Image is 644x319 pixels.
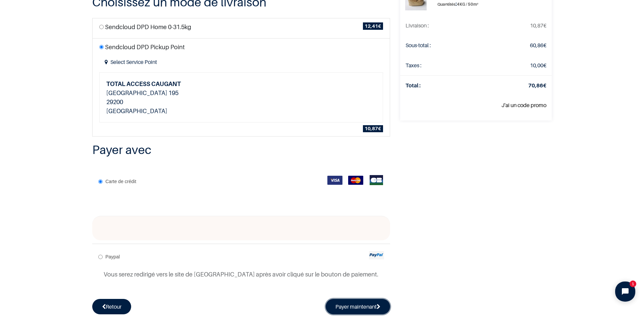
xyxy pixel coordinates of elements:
[400,16,485,35] td: La livraison sera mise à jour après avoir choisi une nouvelle méthode de livraison
[406,82,421,89] strong: Total :
[400,35,485,55] td: Sous-total :
[437,2,455,7] span: Quantités
[530,22,546,29] span: €
[609,276,641,307] iframe: Tidio Chat
[326,299,390,314] button: Payer maintenant
[363,22,383,30] span: €
[530,62,546,69] span: €
[530,22,543,29] span: 10,87
[530,62,543,69] span: 10,00
[105,43,185,52] label: Sendcloud DPD Pickup Point
[98,179,103,184] input: Carte de crédit
[400,56,485,76] td: Taxes :
[369,175,384,185] img: CB
[105,179,136,184] span: Carte de crédit
[106,80,181,87] b: TOTAL ACCESS CAUGANT
[106,88,234,97] div: [GEOGRAPHIC_DATA] 195
[457,2,478,7] span: 4KG / 50m²
[501,102,546,108] a: J'ai un code promo
[106,97,234,106] div: 29200
[105,22,191,31] label: Sendcloud DPD Home 0-31.5kg
[105,254,120,259] span: Paypal
[363,125,383,133] span: €
[106,106,234,115] div: [GEOGRAPHIC_DATA]
[348,176,363,185] img: MasterCard
[92,142,390,158] h3: Payer avec
[365,126,378,131] span: 10,87
[369,251,384,259] img: paypal
[92,299,131,314] a: Retour
[98,255,103,259] input: Paypal
[528,82,543,89] span: 70,86
[530,42,543,49] span: 60,86
[530,42,546,49] span: €
[528,82,546,89] strong: €
[104,226,378,231] iframe: Cadre de saisie sécurisé pour le paiement par carte
[365,23,378,29] span: 12,41
[99,54,162,70] button: Select Service Point
[104,270,384,279] p: Vous serez redirigé vers le site de [GEOGRAPHIC_DATA] après avoir cliqué sur le bouton de paiement.
[327,176,342,185] img: VISA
